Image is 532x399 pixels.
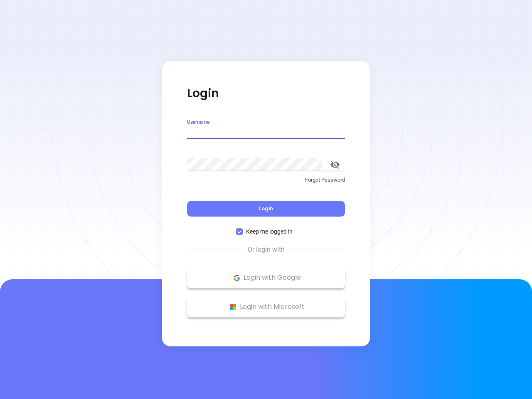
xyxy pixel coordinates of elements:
[187,120,209,125] label: Username
[191,300,341,313] p: Login with Microsoft
[187,267,345,288] button: Google Logo Login with Google
[191,271,341,284] p: Login with Google
[232,273,242,283] img: Google Logo
[187,176,345,191] a: Forgot Password
[259,205,273,212] span: Login
[228,302,238,312] img: Microsoft Logo
[187,86,345,101] p: Login
[187,176,345,184] p: Forgot Password
[187,201,345,217] button: Login
[325,155,345,175] button: toggle password visibility
[187,296,345,317] button: Microsoft Logo Login with Microsoft
[243,227,296,236] span: Keep me logged in
[244,245,289,255] span: Or login with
